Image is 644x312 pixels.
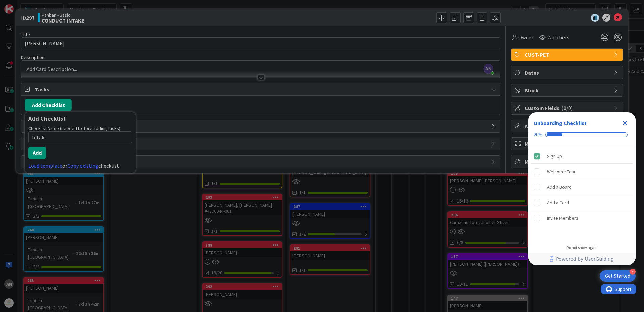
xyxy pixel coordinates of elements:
[35,122,488,130] span: Links
[28,162,132,170] div: or checklist
[525,104,610,112] span: Custom Fields
[531,180,633,194] div: Add a Board is incomplete.
[528,112,636,265] div: Checklist Container
[605,273,630,279] div: Get Started
[35,140,488,148] span: Comments
[67,162,98,169] a: Copy existing
[534,132,630,138] div: Checklist progress: 20%
[525,140,610,148] span: Mirrors
[35,85,488,93] span: Tasks
[25,99,72,111] button: Add Checklist
[525,69,610,77] span: Dates
[566,245,598,250] div: Do not show again
[534,119,587,127] div: Onboarding Checklist
[531,164,633,179] div: Welcome Tour is incomplete.
[28,162,62,169] a: Load template
[525,122,610,130] span: Attachments
[561,105,573,112] span: ( 0/0 )
[556,255,614,263] span: Powered by UserGuiding
[26,14,34,21] b: 297
[547,183,572,191] div: Add a Board
[28,147,46,159] button: Add
[21,37,500,49] input: type card name here...
[21,14,34,22] span: ID
[42,12,85,18] span: Kanban - Basic
[525,86,610,94] span: Block
[42,18,85,23] b: CONDUCT INTAKE
[532,253,632,265] a: Powered by UserGuiding
[547,152,562,160] div: Sign Up
[547,214,578,222] div: Invite Members
[620,118,630,128] div: Close Checklist
[547,33,569,41] span: Watchers
[21,54,44,60] span: Description
[547,168,576,176] div: Welcome Tour
[28,125,120,131] label: Checklist Name (needed before adding tasks)
[531,195,633,210] div: Add a Card is incomplete.
[484,64,493,74] span: AN
[35,158,488,166] span: History
[531,149,633,164] div: Sign Up is complete.
[14,1,31,9] span: Support
[525,51,610,59] span: CUST-PET
[525,158,610,166] span: Metrics
[531,211,633,225] div: Invite Members is incomplete.
[630,269,636,275] div: 4
[518,33,533,41] span: Owner
[600,270,636,282] div: Open Get Started checklist, remaining modules: 4
[528,146,636,240] div: Checklist items
[28,115,132,122] div: Add Checklist
[547,198,569,207] div: Add a Card
[534,132,543,138] div: 20%
[528,253,636,265] div: Footer
[21,31,30,37] label: Title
